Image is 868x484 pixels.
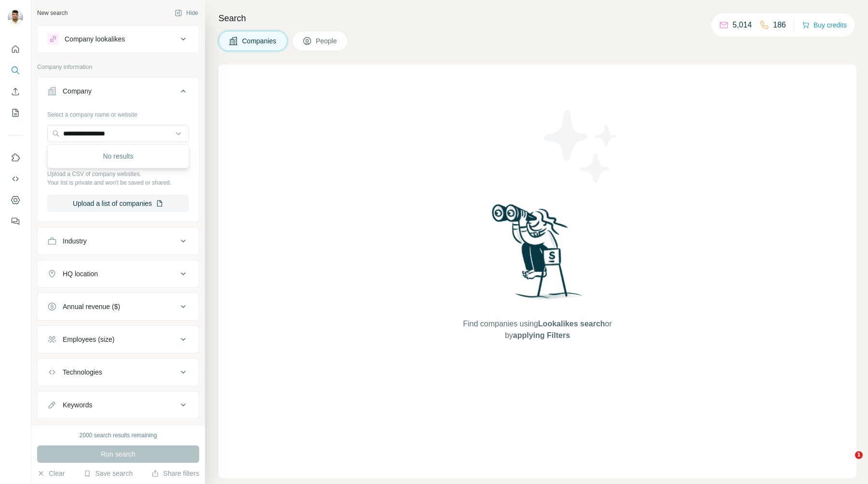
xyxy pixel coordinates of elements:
[38,328,199,351] button: Employees (size)
[773,19,786,31] p: 186
[37,469,65,478] button: Clear
[38,295,199,318] button: Annual revenue ($)
[8,149,23,166] button: Use Surfe on LinkedIn
[47,195,189,212] button: Upload a list of companies
[460,318,614,341] span: Find companies using or by
[65,34,125,44] div: Company lookalikes
[63,302,120,311] div: Annual revenue ($)
[8,213,23,230] button: Feedback
[63,367,102,377] div: Technologies
[168,6,205,20] button: Hide
[8,170,23,188] button: Use Surfe API
[63,236,87,246] div: Industry
[38,229,199,253] button: Industry
[47,107,189,119] div: Select a company name or website
[8,104,23,121] button: My lists
[37,9,68,17] div: New search
[63,335,114,344] div: Employees (size)
[8,62,23,79] button: Search
[8,10,23,25] img: Avatar
[538,103,624,190] img: Surfe Illustration - Stars
[50,147,187,166] div: No results
[38,393,199,417] button: Keywords
[802,18,847,32] button: Buy credits
[488,202,588,309] img: Surfe Illustration - Woman searching with binoculars
[835,451,858,474] iframe: Intercom live chat
[38,27,199,51] button: Company lookalikes
[47,170,189,178] p: Upload a CSV of company websites.
[8,83,23,100] button: Enrich CSV
[63,400,92,410] div: Keywords
[47,178,189,187] p: Your list is private and won't be saved or shared.
[63,86,92,96] div: Company
[513,331,570,339] span: applying Filters
[218,12,856,25] h4: Search
[83,469,133,478] button: Save search
[38,361,199,384] button: Technologies
[80,431,157,440] div: 2000 search results remaining
[732,19,752,31] p: 5,014
[8,40,23,58] button: Quick start
[538,320,605,328] span: Lookalikes search
[151,469,199,478] button: Share filters
[63,269,98,279] div: HQ location
[8,191,23,209] button: Dashboard
[37,63,199,71] p: Company information
[242,36,277,46] span: Companies
[855,451,863,459] span: 1
[316,36,338,46] span: People
[38,80,199,107] button: Company
[38,262,199,285] button: HQ location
